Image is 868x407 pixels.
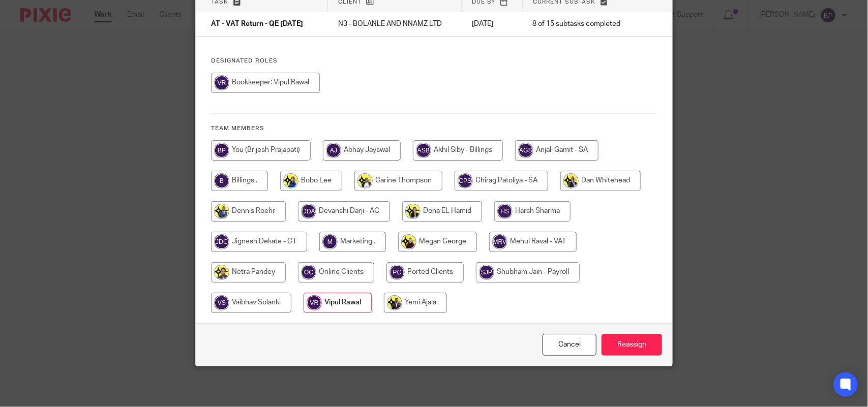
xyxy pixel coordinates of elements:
[338,19,452,29] p: N3 - BOLANLE AND NNAMZ LTD
[602,334,662,356] input: Reassign
[211,124,657,133] h4: Team members
[211,57,657,65] h4: Designated Roles
[523,12,640,37] td: 8 of 15 subtasks completed
[211,21,303,28] span: AT - VAT Return - QE [DATE]
[472,19,513,29] p: [DATE]
[543,334,596,356] a: Close this dialog window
